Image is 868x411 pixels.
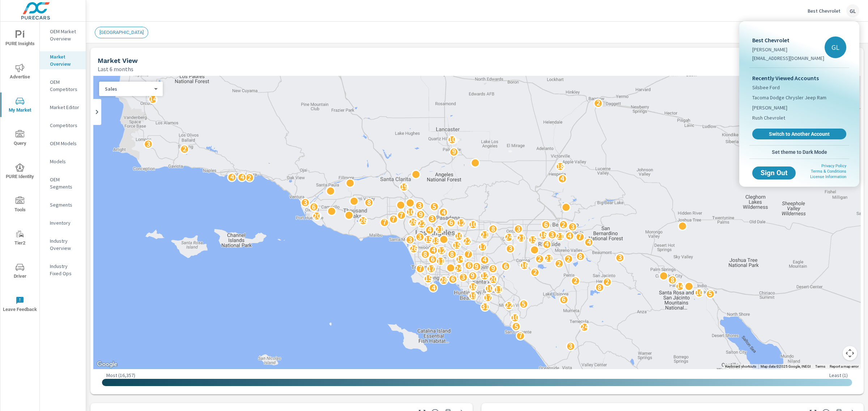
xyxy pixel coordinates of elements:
span: Set theme to Dark Mode [752,149,846,155]
p: Best Chevrolet [752,36,824,44]
a: Privacy Policy [821,164,846,168]
button: Set theme to Dark Mode [749,146,849,159]
span: [PERSON_NAME] [752,104,787,111]
a: Terms & Conditions [811,169,846,174]
a: Switch to Another Account [752,129,846,139]
a: License Information [810,174,846,179]
span: Switch to Another Account [756,131,842,137]
span: Tacoma Dodge Chrysler Jeep Ram [752,94,826,101]
p: [EMAIL_ADDRESS][DOMAIN_NAME] [752,55,824,62]
div: GL [825,36,846,58]
span: Rush Chevrolet [752,114,785,121]
span: Sign Out [758,170,790,176]
p: [PERSON_NAME] [752,46,824,53]
span: Silsbee Ford [752,84,780,91]
button: Sign Out [752,166,796,179]
p: Recently Viewed Accounts [752,74,846,82]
